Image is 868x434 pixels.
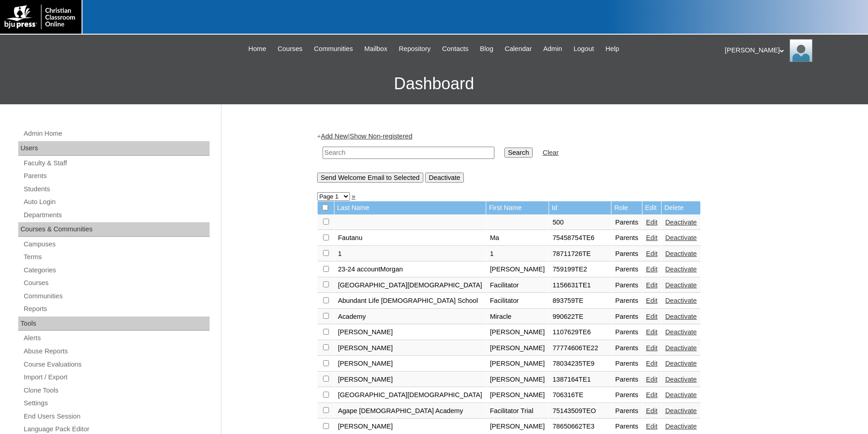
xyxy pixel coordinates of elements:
input: Search [504,148,533,158]
a: Students [23,184,210,195]
td: [PERSON_NAME] [486,356,549,372]
td: Parents [611,278,642,293]
a: Edit [646,344,657,352]
a: Mailbox [360,44,392,54]
td: Facilitator [486,293,549,309]
td: 78034235TE9 [549,356,611,372]
td: Edit [642,201,661,214]
td: Parents [611,356,642,372]
a: Courses [273,44,307,54]
a: Deactivate [665,266,697,273]
td: 706316TE [549,388,611,403]
td: 23-24 accountMorgan [334,262,486,277]
span: Mailbox [365,44,388,54]
a: Edit [646,234,657,241]
td: Academy [334,309,486,325]
td: 78711726TE [549,246,611,262]
td: Delete [662,201,700,214]
a: Deactivate [665,281,697,289]
a: Parents [23,170,210,182]
a: Auto Login [23,196,210,208]
td: Parents [611,309,642,325]
a: Edit [646,297,657,304]
td: Id [549,201,611,214]
a: Communities [309,44,358,54]
td: Fautanu [334,230,486,246]
td: 990622TE [549,309,611,325]
div: Courses & Communities [18,222,210,237]
td: 1387164TE1 [549,372,611,388]
span: Home [248,44,266,54]
a: Communities [23,291,210,302]
a: Abuse Reports [23,346,210,357]
a: Import / Export [23,372,210,383]
td: [PERSON_NAME] [334,356,486,372]
img: logo-white.png [5,5,77,29]
a: Edit [646,328,657,336]
span: Blog [480,44,493,54]
td: 1 [334,246,486,262]
a: Campuses [23,239,210,250]
a: Categories [23,265,210,276]
a: Deactivate [665,250,697,257]
img: Esther Loredo [790,39,812,62]
td: Parents [611,262,642,277]
a: Reports [23,303,210,315]
a: Contacts [437,44,473,54]
a: Admin Home [23,128,210,139]
a: Deactivate [665,313,697,320]
td: [GEOGRAPHIC_DATA][DEMOGRAPHIC_DATA] [334,388,486,403]
a: Terms [23,251,210,263]
td: Role [611,201,642,214]
td: Parents [611,372,642,388]
input: Send Welcome Email to Selected [317,173,423,183]
td: Parents [611,293,642,309]
div: [PERSON_NAME] [725,39,859,62]
a: Deactivate [665,328,697,336]
a: Home [244,44,271,54]
td: [PERSON_NAME] [334,325,486,340]
h3: Dashboard [5,63,863,104]
a: Edit [646,391,657,398]
a: Edit [646,250,657,257]
td: Parents [611,230,642,246]
a: Edit [646,360,657,367]
td: Abundant Life [DEMOGRAPHIC_DATA] School [334,293,486,309]
td: Miracle [486,309,549,325]
a: Calendar [500,44,536,54]
a: Repository [394,44,435,54]
div: Tools [18,317,210,331]
div: + | [317,132,768,182]
td: Parents [611,246,642,262]
a: Departments [23,209,210,221]
a: Logout [569,44,599,54]
a: » [352,193,355,200]
a: Deactivate [665,423,697,430]
a: Course Evaluations [23,359,210,370]
a: Deactivate [665,297,697,304]
a: Courses [23,277,210,289]
td: [PERSON_NAME] [486,325,549,340]
td: Parents [611,388,642,403]
a: Alerts [23,332,210,344]
a: Add New [321,133,348,140]
td: [PERSON_NAME] [486,262,549,277]
a: Edit [646,313,657,320]
input: Deactivate [425,173,464,183]
a: Show Non-registered [349,133,412,140]
div: Users [18,141,210,156]
a: Help [601,44,624,54]
input: Search [323,147,494,159]
td: [PERSON_NAME] [486,341,549,356]
a: Edit [646,407,657,414]
a: Clear [543,149,559,156]
td: [PERSON_NAME] [486,372,549,388]
a: Edit [646,266,657,273]
a: Deactivate [665,219,697,226]
span: Repository [399,44,431,54]
a: Blog [475,44,498,54]
td: 500 [549,215,611,230]
a: Admin [539,44,567,54]
a: Deactivate [665,407,697,414]
td: Parents [611,325,642,340]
